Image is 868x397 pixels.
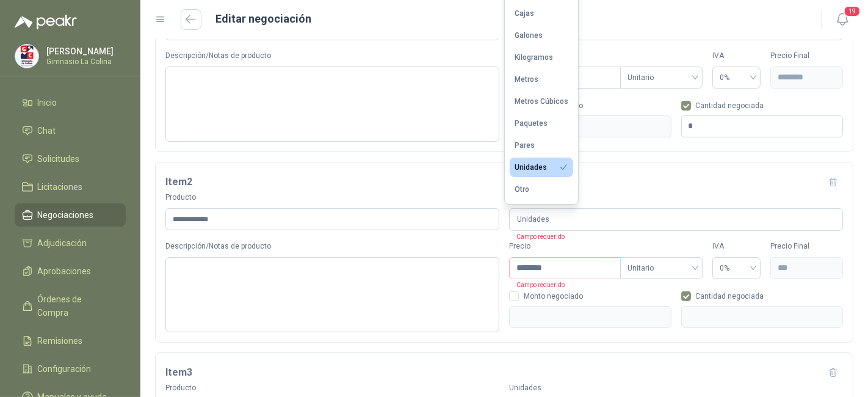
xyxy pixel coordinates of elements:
div: Paquetes [515,119,548,128]
div: Otro [515,185,529,194]
p: Campo requerido [509,231,565,242]
h1: Editar negociación [216,10,312,27]
a: Solicitudes [15,147,126,170]
img: Company Logo [15,45,38,68]
button: 19 [831,9,853,31]
div: Pares [515,141,535,150]
a: Adjudicación [15,231,126,255]
span: 0% [720,259,753,277]
label: Producto [165,382,499,394]
div: Cajas [515,9,534,18]
span: Remisiones [38,334,83,348]
img: Logo peakr [15,15,77,29]
span: Unitario [627,259,695,277]
span: Órdenes de Compra [38,293,114,319]
label: Precio Final [770,50,843,62]
button: Pares [510,136,573,155]
p: Campo requerido [509,279,565,290]
span: Negociaciones [38,208,94,222]
div: Galones [515,31,543,40]
span: Adjudicación [38,236,87,250]
span: Licitaciones [38,180,83,194]
a: Órdenes de Compra [15,288,126,324]
p: Gimnasio La Colina [46,58,123,65]
label: Precio Final [770,241,843,252]
label: Unidades [509,382,843,394]
span: Cantidad negociada [691,102,769,109]
label: Producto [165,192,499,203]
div: Unidades [515,163,547,172]
span: Cantidad negociada [691,293,769,300]
span: Solicitudes [38,152,80,166]
label: Unidades [509,192,843,203]
span: Aprobaciones [38,264,92,278]
h3: Item 3 [165,365,192,381]
label: Precio [509,241,620,252]
a: Configuración [15,357,126,381]
a: Licitaciones [15,175,126,198]
span: 19 [844,5,861,17]
button: Galones [510,26,573,45]
span: Unitario [627,68,695,87]
span: 0% [720,68,753,87]
h3: Item 2 [165,174,192,190]
span: Chat [38,124,56,137]
div: Unidades [509,208,843,231]
label: IVA [712,241,761,252]
a: Chat [15,119,126,142]
button: Paquetes [510,114,573,133]
div: Metros [515,75,538,84]
a: Inicio [15,91,126,114]
button: Metros Cúbicos [510,92,573,111]
button: Kilogramos [510,48,573,67]
a: Remisiones [15,329,126,352]
button: Otro [510,180,573,199]
button: Unidades [510,158,573,177]
span: Monto negociado [519,293,588,300]
a: Negociaciones [15,203,126,227]
span: Configuración [38,362,92,376]
span: Inicio [38,96,57,109]
button: Cajas [510,4,573,23]
label: Descripción/Notas de producto [165,50,499,62]
a: Aprobaciones [15,260,126,283]
button: Metros [510,70,573,89]
div: Kilogramos [515,53,553,62]
label: Descripción/Notas de producto [165,241,499,252]
p: [PERSON_NAME] [46,47,123,56]
div: Metros Cúbicos [515,97,568,106]
label: IVA [712,50,761,62]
